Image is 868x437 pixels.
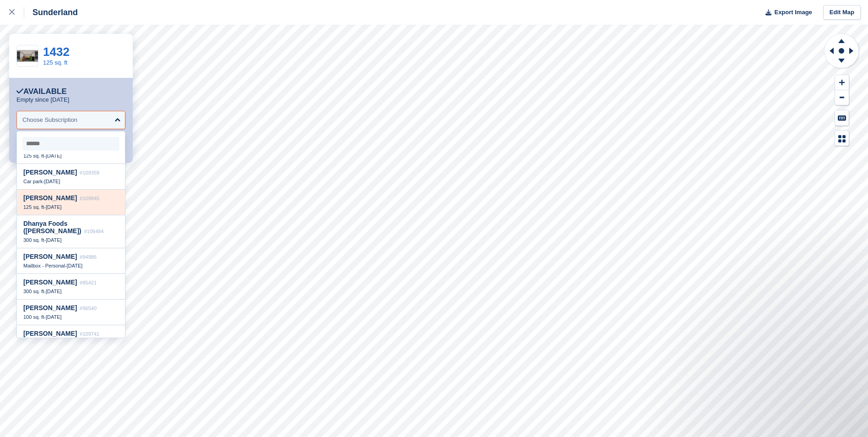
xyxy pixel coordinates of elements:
div: - [23,153,119,159]
span: [PERSON_NAME] [23,330,77,337]
span: Mailbox - Personal [23,263,65,268]
span: [PERSON_NAME] [23,169,77,176]
img: 125%20SQ.FT.jpg [17,50,38,62]
span: [DATE] [46,314,62,320]
button: Zoom In [835,75,849,90]
div: - [23,262,119,269]
span: #109945 [80,196,99,201]
span: [PERSON_NAME] [23,304,77,311]
span: #106484 [84,229,104,234]
button: Zoom Out [835,90,849,105]
span: [PERSON_NAME] [23,194,77,202]
span: #109359 [80,170,99,175]
a: Edit Map [823,5,861,20]
span: 300 sq. ft [23,237,44,243]
a: 125 sq. ft [43,59,67,66]
button: Map Legend [835,131,849,146]
span: Export Image [774,8,812,17]
span: #96540 [80,306,97,311]
span: #85421 [80,280,97,285]
p: Empty since [DATE] [16,96,69,104]
span: Car park [23,179,43,184]
div: - [23,314,119,320]
span: #109741 [80,331,99,337]
span: [DATE] [46,237,62,243]
span: [PERSON_NAME] [23,253,77,260]
div: Available [16,87,67,96]
span: Dhanya Foods ([PERSON_NAME]) [23,220,81,235]
span: #94986 [80,254,97,260]
div: Choose Subscription [22,115,77,125]
span: 100 sq. ft [23,314,44,320]
span: [DATE] [67,263,83,268]
div: - [23,237,119,243]
a: 1432 [43,45,70,59]
span: [DATE] [46,153,62,158]
span: [DATE] [46,289,62,294]
div: Sunderland [24,7,78,18]
span: 300 sq. ft [23,289,44,294]
button: Keyboard Shortcuts [835,110,849,126]
span: [DATE] [46,204,62,210]
span: [DATE] [44,179,60,184]
span: 125 sq. ft [23,153,44,158]
button: Export Image [760,5,812,20]
div: - [23,204,119,210]
span: 125 sq. ft [23,204,44,210]
div: - [23,178,119,185]
div: - [23,288,119,295]
span: [PERSON_NAME] [23,279,77,286]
